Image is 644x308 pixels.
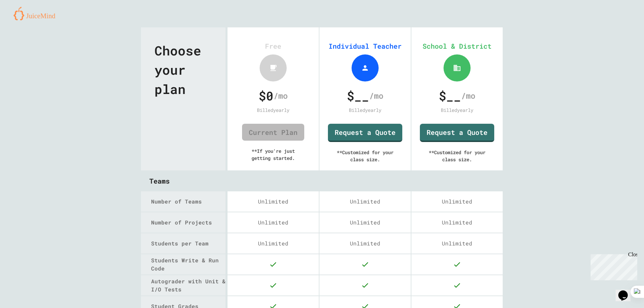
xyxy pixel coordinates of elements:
div: Unlimited [228,191,319,212]
img: logo-orange.svg [14,7,61,20]
div: Chat with us now!Close [3,3,47,43]
div: Individual Teacher [326,41,404,51]
div: Unlimited [411,233,503,254]
div: Unlimited [228,212,319,233]
div: Unlimited [411,191,503,212]
div: /mo [420,87,494,105]
div: Autograder with Unit & I/O Tests [151,277,225,293]
div: ** If you're just getting started. [234,141,312,168]
div: Billed yearly [418,106,496,114]
div: Unlimited [228,233,319,254]
div: Unlimited [411,212,503,233]
div: Number of Teams [151,197,225,206]
div: Teams [141,171,503,191]
div: /mo [328,87,402,105]
iframe: chat widget [588,252,637,280]
div: Unlimited [319,233,411,254]
div: Number of Projects [151,218,225,227]
div: Billed yearly [326,106,404,114]
div: Unlimited [319,191,411,212]
div: Students Write & Run Code [151,256,225,273]
div: Billed yearly [234,106,312,114]
div: Choose your plan [141,27,225,170]
a: Current Plan [242,124,304,141]
div: Free [234,41,312,51]
span: $ __ [439,87,461,105]
a: Request a Quote [328,124,402,142]
a: Request a Quote [420,124,494,142]
div: /mo [236,87,310,105]
div: Unlimited [319,212,411,233]
span: $ 0 [259,87,273,105]
div: ** Customized for your class size. [418,142,496,170]
div: School & District [418,41,496,51]
iframe: chat widget [616,281,637,301]
span: $ __ [347,87,369,105]
div: Students per Team [151,239,225,247]
div: ** Customized for your class size. [326,142,404,170]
